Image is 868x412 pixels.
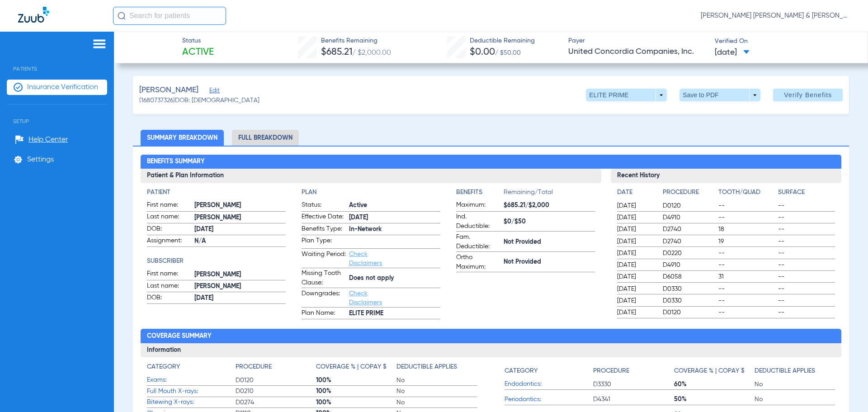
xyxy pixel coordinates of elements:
span: $685.21/$2,000 [504,201,595,210]
app-breakdown-title: Deductible Applies [396,362,477,375]
span: Assignment: [147,236,191,247]
span: D0120 [236,376,316,385]
span: -- [718,296,775,305]
button: Verify Benefits [773,89,843,101]
span: (1680737326) DOB: [DEMOGRAPHIC_DATA] [139,96,259,105]
span: [PERSON_NAME] [139,85,198,96]
span: -- [718,213,775,222]
span: [DATE] [617,213,655,222]
span: Not Provided [504,257,595,267]
span: DOB: [147,293,191,304]
span: No [396,398,477,407]
img: Zuub Logo [18,7,49,23]
span: 100% [316,398,396,407]
span: Effective Date: [302,212,346,223]
a: Check Disclaimers [349,251,382,266]
span: [DATE] [617,225,655,234]
h2: Coverage Summary [141,329,841,343]
span: [PERSON_NAME] [194,270,286,279]
span: -- [778,237,835,246]
app-breakdown-title: Benefits [456,188,504,200]
span: -- [718,308,775,317]
div: Chat Widget [823,369,868,412]
span: -- [718,249,775,258]
h2: Benefits Summary [141,155,841,169]
span: Payer [568,36,707,46]
span: / $2,000.00 [352,49,391,57]
h4: Date [617,188,655,197]
span: -- [778,213,835,222]
span: Endodontics: [505,379,593,389]
span: [DATE] [617,201,655,210]
h4: Tooth/Quad [718,188,775,197]
span: Setup [7,104,107,124]
span: Missing Tooth Clause: [302,269,346,288]
span: Help Center [28,135,68,144]
span: Verified On [715,37,854,46]
h4: Procedure [593,366,629,376]
span: D2740 [663,237,715,246]
h4: Plan [302,188,440,197]
a: Help Center [15,135,68,144]
span: 50% [674,395,755,404]
h4: Benefits [456,188,504,197]
span: Exams: [147,375,236,385]
span: 31 [718,272,775,281]
span: -- [778,308,835,317]
span: Active [349,201,440,210]
h3: Recent History [611,169,841,183]
span: United Concordia Companies, Inc. [568,46,707,57]
a: Check Disclaimers [349,290,382,306]
li: Summary Breakdown [141,130,224,146]
span: Deductible Remaining [470,36,535,46]
span: First name: [147,200,191,211]
span: D0330 [663,296,715,305]
span: [DATE] [617,272,655,281]
span: ELITE PRIME [349,309,440,318]
span: -- [778,296,835,305]
span: [DATE] [715,47,750,58]
h3: Information [141,343,841,358]
span: [PERSON_NAME] [194,201,286,210]
span: -- [718,284,775,294]
span: Last name: [147,281,191,292]
span: Maximum: [456,200,500,211]
span: Status: [302,200,346,211]
h4: Surface [778,188,835,197]
span: [PERSON_NAME] [PERSON_NAME] & [PERSON_NAME] [701,11,850,20]
h4: Coverage % | Copay $ [316,362,387,372]
button: ELITE PRIME [586,89,667,101]
span: D0220 [663,249,715,258]
span: Ind. Deductible: [456,212,500,231]
h4: Subscriber [147,256,286,266]
app-breakdown-title: Surface [778,188,835,200]
app-breakdown-title: Category [147,362,236,375]
h4: Category [505,366,538,376]
span: Plan Name: [302,308,346,319]
span: First name: [147,269,191,280]
span: -- [778,249,835,258]
span: D6058 [663,272,715,281]
span: D4341 [593,395,674,404]
span: Edit [209,87,217,96]
app-breakdown-title: Date [617,188,655,200]
span: [DATE] [617,249,655,258]
span: Active [182,46,214,59]
app-breakdown-title: Procedure [663,188,715,200]
span: Plan Type: [302,236,346,248]
span: D0274 [236,398,316,407]
h4: Patient [147,188,286,197]
span: -- [718,260,775,270]
span: Does not apply [349,274,440,283]
span: Not Provided [504,237,595,247]
app-breakdown-title: Coverage % | Copay $ [674,362,755,379]
img: Search Icon [118,12,126,20]
span: / $50.00 [495,50,521,56]
span: D0210 [236,387,316,396]
span: Insurance Verification [27,83,98,92]
span: 100% [316,387,396,396]
span: No [396,387,477,396]
app-breakdown-title: Tooth/Quad [718,188,775,200]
